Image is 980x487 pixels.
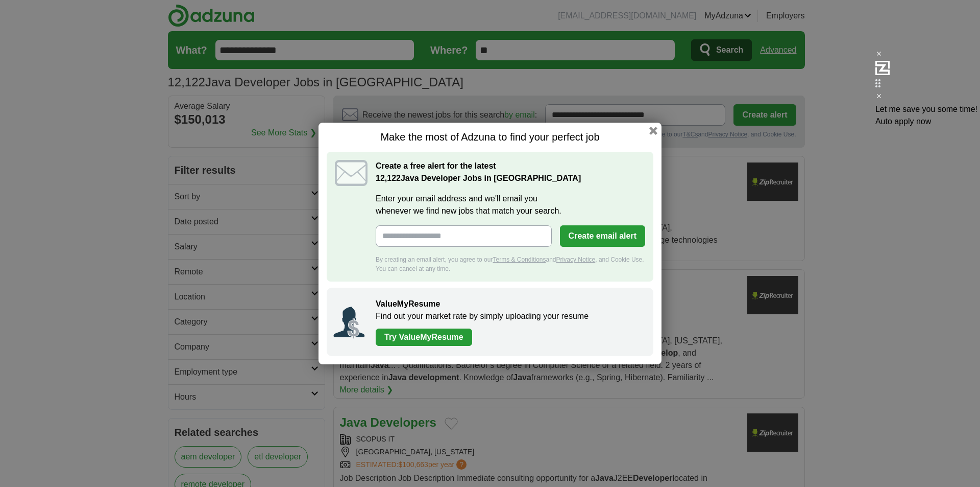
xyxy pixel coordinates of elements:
[493,256,546,263] a: Terms & Conditions
[376,193,645,217] label: Enter your email address and we'll email you whenever we find new jobs that match your search.
[376,329,472,346] a: Try ValueMyResume
[376,310,643,322] p: Find out your market rate by simply uploading your resume
[335,160,367,186] img: icon_email.svg
[376,160,645,184] h2: Create a free alert for the latest
[556,256,596,263] a: Privacy Notice
[376,298,643,310] h2: ValueMyResume
[376,172,401,184] span: 12,122
[376,174,581,182] strong: Java Developer Jobs in [GEOGRAPHIC_DATA]
[327,131,653,144] h1: Make the most of Adzuna to find your perfect job
[560,225,645,247] button: Create email alert
[376,255,645,273] div: By creating an email alert, you agree to our and , and Cookie Use. You can cancel at any time.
